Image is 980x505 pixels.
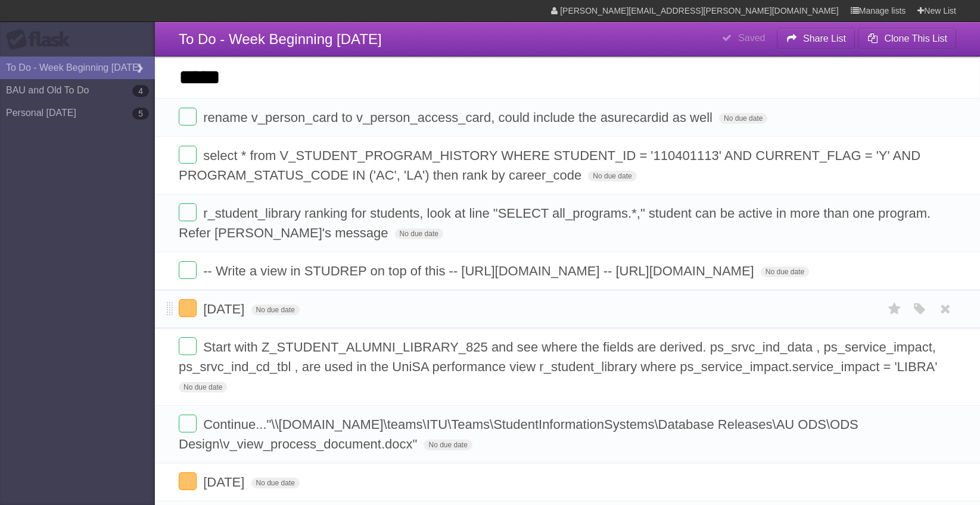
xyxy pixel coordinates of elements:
[251,305,300,315] span: No due date
[179,206,931,240] span: r_student_library ranking for students, look at line "SELECT all_programs.*," student can be acti...
[803,33,846,43] b: Share List
[203,475,247,490] span: [DATE]
[179,382,227,393] span: No due date
[203,302,247,316] span: [DATE]
[395,228,443,239] span: No due date
[6,29,77,51] div: Flask
[203,264,757,278] span: -- Write a view in STUDREP on top of this -- [URL][DOMAIN_NAME] -- [URL][DOMAIN_NAME]
[179,417,858,451] span: Continue..."\\[DOMAIN_NAME]\teams\ITU\Teams\StudentInformationSystems\Database Releases\AU ODS\OD...
[251,478,300,488] span: No due date
[424,440,472,450] span: No due date
[132,108,149,120] b: 5
[203,110,715,125] span: rename v_person_card to v_person_access_card, could include the asurecardid as well
[179,340,940,374] span: Start with Z_STUDENT_ALUMNI_LIBRARY_825 and see where the fields are derived. ps_srvc_ind_data , ...
[179,299,197,317] label: Done
[858,28,956,49] button: Clone This List
[179,146,197,164] label: Done
[179,203,197,221] label: Done
[179,337,197,355] label: Done
[588,171,636,181] span: No due date
[719,113,767,124] span: No due date
[179,108,197,126] label: Done
[761,266,809,277] span: No due date
[179,31,382,47] span: To Do - Week Beginning [DATE]
[738,33,765,43] b: Saved
[884,33,947,43] b: Clone This List
[883,299,906,319] label: Star task
[179,261,197,279] label: Done
[179,472,197,490] label: Done
[179,415,197,432] label: Done
[777,28,855,49] button: Share List
[179,148,920,183] span: select * from V_STUDENT_PROGRAM_HISTORY WHERE STUDENT_ID = '110401113' AND CURRENT_FLAG = 'Y' AND...
[132,85,149,97] b: 4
